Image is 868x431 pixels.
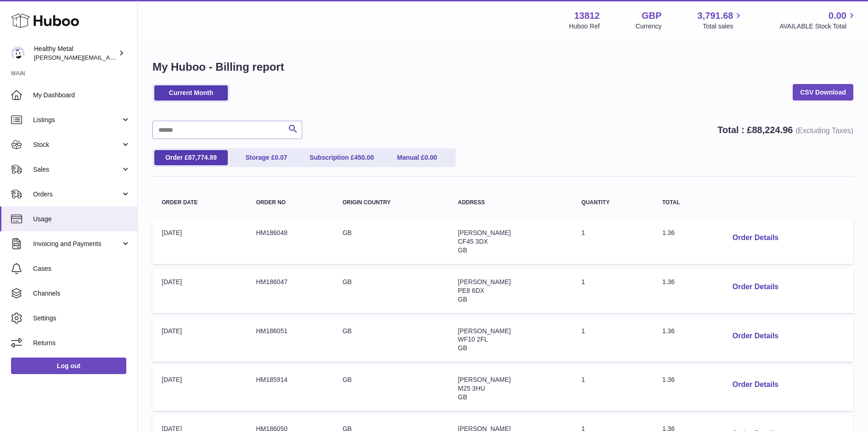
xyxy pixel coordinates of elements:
button: Order Details [725,375,786,394]
td: GB [333,219,449,264]
span: Returns [33,339,130,347]
span: PE8 6DX [458,287,485,294]
td: [DATE] [152,366,247,411]
td: GB [333,269,449,313]
th: Address [449,190,572,215]
span: Orders [33,190,121,199]
span: WF10 2FL [458,336,488,343]
div: Huboo Ref [569,22,600,31]
span: [PERSON_NAME] [458,376,511,383]
span: M25 3HU [458,385,485,392]
td: GB [333,318,449,362]
span: Listings [33,116,121,124]
span: CF45 3DX [458,238,488,245]
td: 1 [572,219,653,264]
strong: GBP [642,10,661,22]
th: Quantity [572,190,653,215]
span: 1.36 [662,229,675,236]
button: Order Details [725,229,786,247]
th: Order Date [152,190,247,215]
button: Order Details [725,327,786,346]
span: 0.00 [424,154,437,161]
a: Subscription £450.00 [305,150,378,165]
td: 1 [572,269,653,313]
div: Currency [636,22,662,31]
span: 450.00 [354,154,374,161]
span: Channels [33,289,130,298]
strong: Total : £ [717,125,853,135]
span: Usage [33,215,130,224]
td: HM185914 [247,366,333,411]
td: [DATE] [152,269,247,313]
span: GB [458,246,467,254]
td: GB [333,366,449,411]
a: Log out [11,358,126,374]
span: Settings [33,314,130,323]
span: 87,774.89 [188,154,217,161]
td: HM186048 [247,219,333,264]
span: [PERSON_NAME] [458,229,511,236]
span: 0.07 [275,154,287,161]
span: [PERSON_NAME][EMAIL_ADDRESS][DOMAIN_NAME] [34,54,184,61]
span: GB [458,296,467,303]
button: Order Details [725,278,786,297]
td: 1 [572,318,653,362]
span: Invoicing and Payments [33,240,121,248]
span: 1.36 [662,376,675,383]
span: 88,224.96 [752,125,793,135]
td: [DATE] [152,219,247,264]
a: Storage £0.07 [230,150,303,165]
strong: 13812 [574,10,600,22]
span: 1.36 [662,327,675,335]
td: HM186047 [247,269,333,313]
span: [PERSON_NAME] [458,278,511,285]
span: Sales [33,165,121,174]
img: jose@healthy-metal.com [11,46,25,60]
span: 1.36 [662,278,675,285]
span: 0.00 [829,10,846,22]
td: HM186051 [247,318,333,362]
span: Total sales [703,22,744,31]
td: [DATE] [152,318,247,362]
a: Order £87,774.89 [154,150,228,165]
a: Current Month [154,85,228,101]
a: 3,791.68 Total sales [698,10,744,31]
div: Healthy Metal [34,45,117,62]
span: GB [458,393,467,401]
th: Order no [247,190,333,215]
span: (Excluding Taxes) [795,127,853,134]
span: 3,791.68 [698,10,733,22]
th: Origin Country [333,190,449,215]
h1: My Huboo - Billing report [152,60,853,74]
a: CSV Download [793,84,853,101]
span: My Dashboard [33,91,130,100]
th: Total [653,190,716,215]
span: Cases [33,264,130,273]
td: 1 [572,366,653,411]
span: AVAILABLE Stock Total [779,22,857,31]
span: [PERSON_NAME] [458,327,511,335]
span: Stock [33,140,121,149]
a: Manual £0.00 [380,150,454,165]
span: GB [458,344,467,352]
a: 0.00 AVAILABLE Stock Total [779,10,857,31]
